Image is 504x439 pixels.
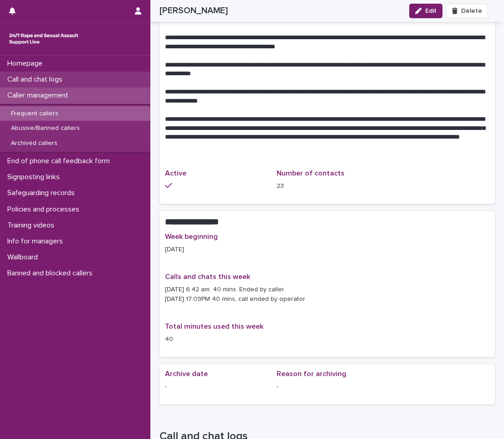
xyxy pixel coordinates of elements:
[165,382,266,392] p: -
[165,233,218,240] span: Week beginning
[165,170,186,177] span: Active
[4,157,117,165] p: End of phone call feedback form
[7,30,80,48] img: rhQMoQhaT3yELyF149Cw
[4,173,67,181] p: Signposting links
[4,91,76,100] p: Caller management
[4,139,65,147] p: Archived callers
[159,5,228,16] h2: [PERSON_NAME]
[4,189,82,197] p: Safeguarding records
[4,110,66,118] p: Frequent callers
[446,4,488,18] button: Delete
[277,170,345,177] span: Number of contacts
[165,370,208,377] span: Archive date
[4,253,45,262] p: Wallboard
[4,59,50,68] p: Homepage
[277,370,346,377] span: Reason for archiving
[165,285,489,304] p: [DATE] 6.42 am. 40 mins. Ended by caller. [DATE] 17:09PM 40 mins, call ended by operator
[409,4,442,18] button: Edit
[277,181,377,191] p: 23
[4,221,62,230] p: Training videos
[165,335,266,344] p: 40
[165,323,263,330] span: Total minutes used this week
[461,8,482,14] span: Delete
[4,124,87,132] p: Abusive/Banned callers
[4,237,70,246] p: Info for managers
[4,75,70,84] p: Call and chat logs
[4,205,87,214] p: Policies and processes
[277,382,377,392] p: -
[165,245,266,254] p: [DATE]
[4,269,100,278] p: Banned and blocked callers
[165,273,250,280] span: Calls and chats this week
[425,8,437,14] span: Edit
